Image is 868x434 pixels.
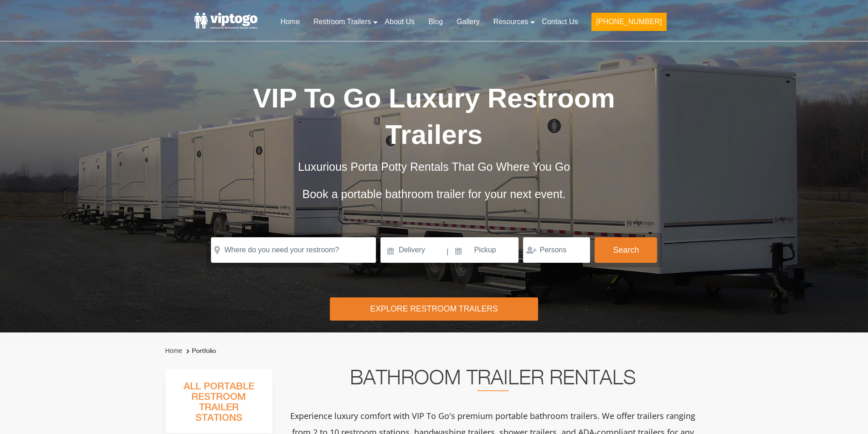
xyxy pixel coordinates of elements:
input: Where do you need your restroom? [211,237,376,263]
li: Portfolio [184,346,216,357]
input: Pickup [450,237,519,263]
h3: All Portable Restroom Trailer Stations [165,378,272,433]
input: Delivery [380,237,446,263]
a: Gallery [450,12,487,32]
span: Luxurious Porta Potty Rentals That Go Where You Go [298,160,570,173]
a: Blog [421,12,450,32]
a: Home [273,12,307,32]
a: Contact Us [535,12,585,32]
a: [PHONE_NUMBER] [585,12,673,36]
button: Search [595,237,657,263]
span: | [447,237,448,266]
span: Book a portable bathroom trailer for your next event. [302,188,565,200]
span: VIP To Go Luxury Restroom Trailers [253,83,615,150]
a: Home [165,347,182,354]
a: Resources [487,12,535,32]
input: Persons [523,237,590,263]
button: [PHONE_NUMBER] [591,13,666,31]
div: Explore Restroom Trailers [330,297,538,321]
a: About Us [378,12,421,32]
h2: Bathroom Trailer Rentals [285,369,701,391]
a: Restroom Trailers [307,12,378,32]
